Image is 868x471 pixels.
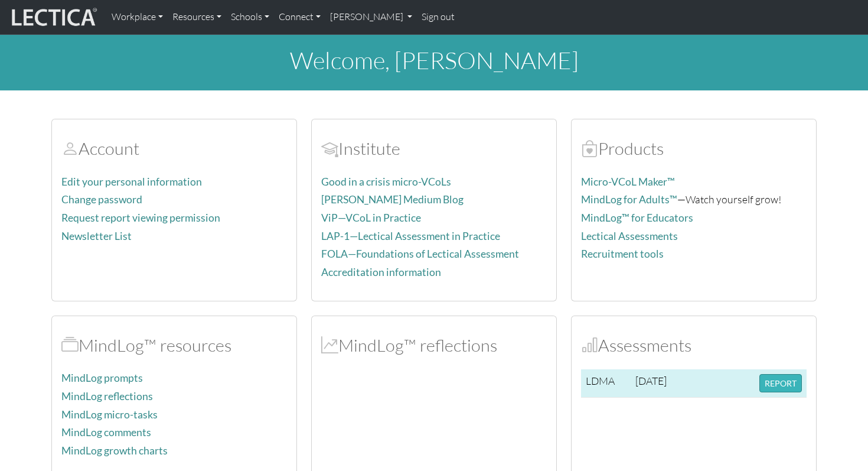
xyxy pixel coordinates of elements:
[321,230,500,242] a: LAP-1—Lectical Assessment in Practice
[581,191,807,208] p: —Watch yourself grow!
[61,335,287,356] h2: MindLog™ resources
[635,374,667,387] span: [DATE]
[417,5,459,30] a: Sign out
[61,193,142,206] a: Change password
[321,176,451,188] a: Good in a crisis micro-VCoLs
[321,212,421,224] a: ViP—VCoL in Practice
[325,5,417,30] a: [PERSON_NAME]
[61,372,143,384] a: MindLog prompts
[61,176,202,188] a: Edit your personal information
[168,5,226,30] a: Resources
[107,5,168,30] a: Workplace
[321,335,547,356] h2: MindLog™ reflections
[61,212,220,224] a: Request report viewing permission
[61,230,132,242] a: Newsletter List
[321,138,338,159] span: Account
[61,138,79,159] span: Account
[581,248,664,260] a: Recruitment tools
[581,176,675,188] a: Micro-VCoL Maker™
[61,390,153,402] a: MindLog reflections
[581,369,631,398] td: LDMA
[61,334,79,356] span: MindLog™ resources
[581,335,807,356] h2: Assessments
[581,334,598,356] span: Assessments
[61,426,151,438] a: MindLog comments
[581,193,677,206] a: MindLog for Adults™
[581,138,807,159] h2: Products
[61,408,158,421] a: MindLog micro-tasks
[321,193,464,206] a: [PERSON_NAME] Medium Blog
[61,138,287,159] h2: Account
[9,6,97,28] img: lecticalive
[226,5,274,30] a: Schools
[581,138,598,159] span: Products
[321,138,547,159] h2: Institute
[61,444,168,457] a: MindLog growth charts
[321,248,519,260] a: FOLA—Foundations of Lectical Assessment
[321,266,441,278] a: Accreditation information
[274,5,325,30] a: Connect
[581,230,678,242] a: Lectical Assessments
[759,374,802,392] button: REPORT
[321,334,338,356] span: MindLog
[581,212,693,224] a: MindLog™ for Educators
